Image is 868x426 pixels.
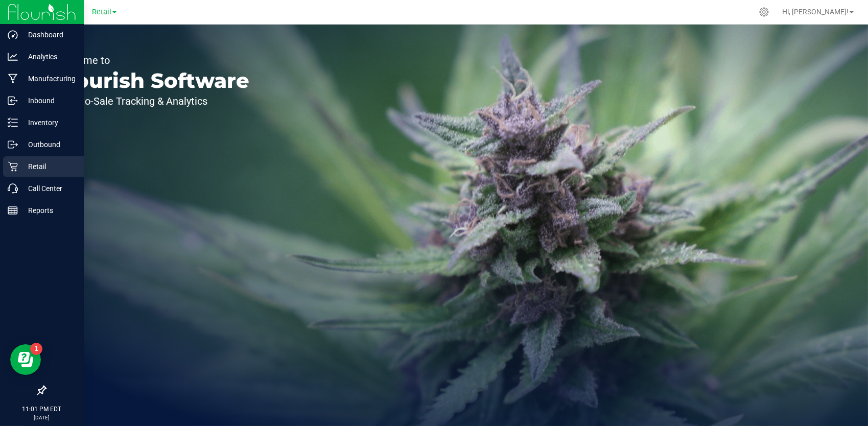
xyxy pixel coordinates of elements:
[55,96,249,106] p: Seed-to-Sale Tracking & Analytics
[8,205,18,216] inline-svg: Reports
[8,52,18,62] inline-svg: Analytics
[782,8,849,16] span: Hi, [PERSON_NAME]!
[10,344,41,375] iframe: Resource center
[18,116,79,129] p: Inventory
[55,55,249,65] p: Welcome to
[5,405,79,414] p: 11:01 PM EDT
[30,343,42,355] iframe: Resource center unread badge
[5,414,79,421] p: [DATE]
[18,204,79,217] p: Reports
[8,96,18,106] inline-svg: Inbound
[55,70,249,91] p: Flourish Software
[18,29,79,41] p: Dashboard
[18,94,79,107] p: Inbound
[8,161,18,172] inline-svg: Retail
[92,8,111,16] span: Retail
[8,183,18,194] inline-svg: Call Center
[18,51,79,63] p: Analytics
[8,117,18,128] inline-svg: Inventory
[8,30,18,40] inline-svg: Dashboard
[18,138,79,151] p: Outbound
[18,160,79,173] p: Retail
[18,73,79,85] p: Manufacturing
[8,139,18,150] inline-svg: Outbound
[18,182,79,195] p: Call Center
[8,74,18,84] inline-svg: Manufacturing
[758,7,770,17] div: Manage settings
